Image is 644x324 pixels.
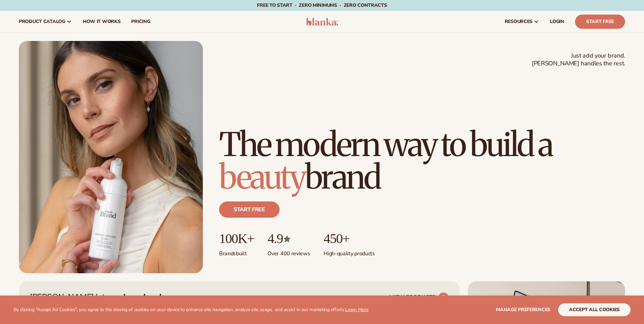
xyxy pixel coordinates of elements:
span: beauty [219,157,305,197]
a: pricing [126,11,156,33]
a: Start Free [575,15,625,29]
p: 450+ [324,231,375,246]
span: Free to start · ZERO minimums · ZERO contracts [257,2,387,8]
a: Start free [219,201,280,218]
p: 4.9 [267,231,310,246]
span: resources [505,19,532,24]
span: product catalog [19,19,65,24]
span: pricing [131,19,150,24]
a: product catalog [14,11,77,33]
a: LOGIN [545,11,570,33]
p: Over 400 reviews [267,246,310,257]
span: Just add your brand. [PERSON_NAME] handles the rest. [532,52,625,68]
button: Manage preferences [496,303,550,316]
span: Manage preferences [496,306,550,313]
img: Female holding tanning mousse. [19,41,203,273]
p: Brands built [219,246,254,257]
span: How It Works [83,19,121,24]
a: Learn More [345,306,368,313]
button: accept all cookies [558,303,630,316]
span: LOGIN [550,19,564,24]
p: High-quality products [324,246,375,257]
a: VIEW PRODUCTS [390,292,449,303]
p: 100K+ [219,231,254,246]
p: By clicking "Accept All Cookies", you agree to the storing of cookies on your device to enhance s... [14,307,368,313]
a: How It Works [77,11,126,33]
a: resources [499,11,545,33]
img: logo [306,18,338,26]
h1: The modern way to build a brand [219,128,625,193]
